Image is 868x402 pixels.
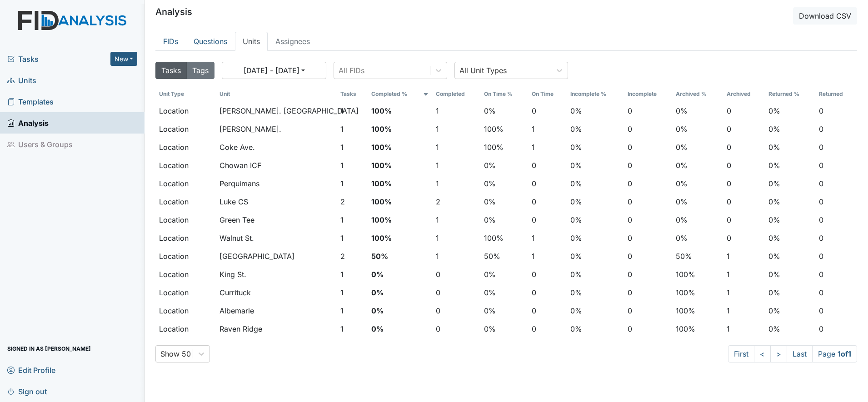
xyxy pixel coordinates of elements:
[567,156,624,174] td: 0%
[219,179,259,188] span: Perquimans
[765,193,816,211] td: 0%
[480,211,528,229] td: 0%
[727,214,731,225] span: 0
[628,233,632,243] span: 0
[727,305,730,316] button: 1
[728,345,754,362] a: First
[340,305,344,316] button: 1
[7,73,36,87] span: Units
[727,105,731,116] span: 0
[340,124,344,134] button: 1
[159,215,189,224] span: Location
[436,305,440,316] span: 0
[819,323,823,334] span: 0
[765,265,816,283] td: 0%
[219,270,246,279] span: King St.
[819,214,823,225] span: 0
[765,320,816,338] td: 0%
[216,86,337,102] th: Toggle SortBy
[628,287,632,298] span: 0
[480,156,528,174] td: 0%
[819,142,823,153] span: 0
[567,193,624,211] td: 0%
[368,265,432,283] td: 0%
[765,120,816,138] td: 0%
[159,143,189,152] span: Location
[532,323,536,334] span: 0
[368,229,432,247] td: 100%
[340,323,344,334] button: 1
[159,197,189,206] span: Location
[672,320,723,338] td: 100%
[532,142,535,153] button: 1
[819,269,823,280] span: 0
[160,348,191,359] div: Show 50
[159,124,189,134] span: Location
[436,142,439,153] button: 1
[819,287,823,298] span: 0
[368,211,432,229] td: 100%
[340,214,344,225] button: 1
[219,233,254,243] span: Walnut St.
[186,62,215,79] button: Tags
[159,106,189,115] span: Location
[219,197,248,206] span: Luke CS
[110,52,138,66] button: New
[672,211,723,229] td: 0%
[838,349,851,358] strong: 1 of 1
[432,86,480,102] th: Toggle SortBy
[628,105,632,116] span: 0
[219,306,254,315] span: Albemarle
[368,86,432,102] th: Toggle SortBy
[567,302,624,320] td: 0%
[765,211,816,229] td: 0%
[765,174,816,193] td: 0%
[436,323,440,334] span: 0
[628,305,632,316] span: 0
[436,269,440,280] span: 0
[368,247,432,265] td: 50%
[819,305,823,316] span: 0
[567,102,624,120] td: 0%
[728,345,857,362] nav: task-pagination
[340,142,344,153] button: 1
[532,105,536,116] span: 0
[727,251,730,262] button: 1
[672,247,723,265] td: 50%
[159,252,189,261] span: Location
[672,138,723,156] td: 0%
[159,288,189,297] span: Location
[480,193,528,211] td: 0%
[727,142,731,153] span: 0
[7,384,47,398] span: Sign out
[765,102,816,120] td: 0%
[368,302,432,320] td: 0%
[727,196,731,207] span: 0
[368,156,432,174] td: 100%
[672,229,723,247] td: 0%
[765,229,816,247] td: 0%
[672,302,723,320] td: 100%
[7,54,110,65] a: Tasks
[235,32,268,51] a: Units
[765,138,816,156] td: 0%
[480,120,528,138] td: 100%
[155,62,187,79] button: Tasks
[159,306,189,315] span: Location
[532,305,536,316] span: 0
[754,345,771,362] a: <
[567,265,624,283] td: 0%
[567,247,624,265] td: 0%
[368,138,432,156] td: 100%
[567,211,624,229] td: 0%
[480,174,528,193] td: 0%
[480,138,528,156] td: 100%
[436,124,439,134] button: 1
[436,105,439,116] button: 1
[770,345,787,362] a: >
[532,233,535,243] button: 1
[628,142,632,153] span: 0
[815,86,857,102] th: Toggle SortBy
[368,120,432,138] td: 100%
[480,247,528,265] td: 50%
